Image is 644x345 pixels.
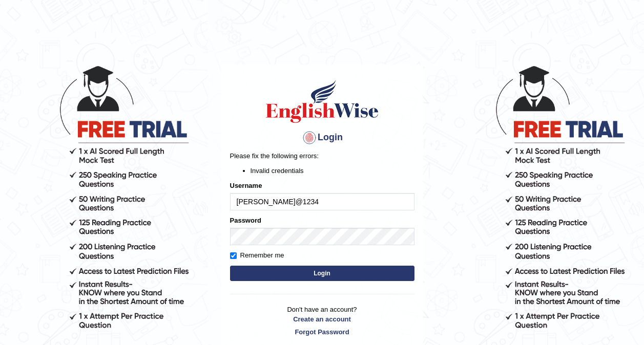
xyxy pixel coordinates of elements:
[230,327,414,337] a: Forgot Password
[230,181,262,190] label: Username
[230,266,414,281] button: Login
[251,166,414,176] li: Invalid credentials
[230,151,414,161] p: Please fix the following errors:
[230,252,237,259] input: Remember me
[264,78,381,124] img: Logo of English Wise sign in for intelligent practice with AI
[230,250,284,261] label: Remember me
[230,215,261,225] label: Password
[230,130,414,146] h4: Login
[230,314,414,324] a: Create an account
[230,305,414,336] p: Don't have an account?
